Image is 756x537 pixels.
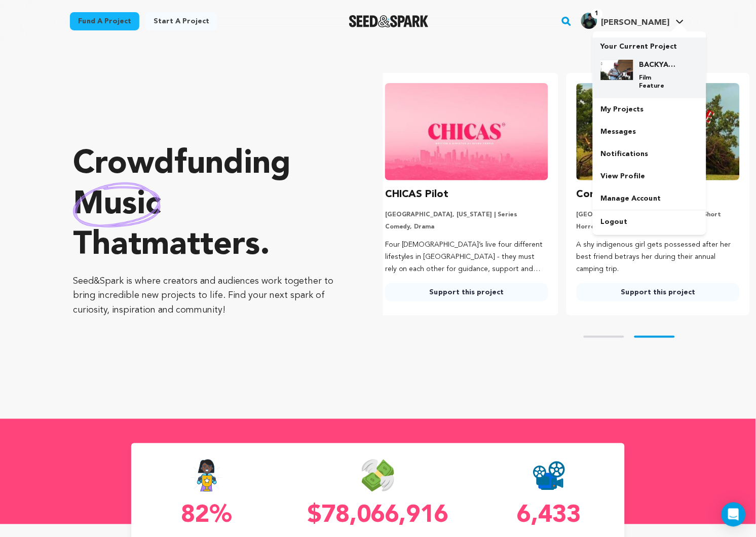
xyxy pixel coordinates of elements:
[349,15,429,27] img: Seed&Spark Logo Dark Mode
[593,98,706,121] a: My Projects
[639,74,676,90] p: Film Feature
[577,239,740,275] p: A shy indigenous girl gets possessed after her best friend betrays her during their annual campin...
[601,19,670,27] span: [PERSON_NAME]
[385,283,548,301] a: Support this project
[722,503,746,527] div: Open Intercom Messenger
[385,83,548,180] img: CHICAS Pilot image
[593,187,706,210] a: Manage Account
[577,211,740,219] p: [GEOGRAPHIC_DATA], [US_STATE] | Film Short
[385,186,449,203] h3: CHICAS Pilot
[593,121,706,143] a: Messages
[362,459,394,492] img: Seed&Spark Money Raised Icon
[591,9,603,19] span: 1
[593,143,706,165] a: Notifications
[533,459,565,492] img: Seed&Spark Projects Created Icon
[141,229,260,262] span: matters
[593,165,706,187] a: View Profile
[385,223,548,231] p: Comedy, Drama
[385,239,548,275] p: Four [DEMOGRAPHIC_DATA]’s live four different lifestyles in [GEOGRAPHIC_DATA] - they must rely on...
[70,12,139,30] a: Fund a project
[73,182,161,227] img: hand sketched image
[474,504,625,528] p: 6,433
[639,60,676,70] h4: BACKYARDS: LA's Gen Z Music Scene
[385,211,548,219] p: [GEOGRAPHIC_DATA], [US_STATE] | Series
[577,186,655,203] h3: Coming of Rage
[145,12,217,30] a: Start a project
[577,223,740,231] p: Horror, Nature
[581,13,597,29] img: 8d89282d85feb369.png
[601,37,698,98] a: Your Current Project BACKYARDS: LA's Gen Z Music Scene Film Feature
[73,274,343,318] p: Seed&Spark is where creators and audiences work together to bring incredible new projects to life...
[593,211,706,233] a: Logout
[579,11,686,32] span: Paul C.'s Profile
[73,144,343,266] p: Crowdfunding that .
[349,15,429,27] a: Seed&Spark Homepage
[577,283,740,301] a: Support this project
[191,459,222,492] img: Seed&Spark Success Rate Icon
[131,504,282,528] p: 82%
[581,13,670,29] div: Paul C.'s Profile
[601,60,633,80] img: d6df2fdec47a29e0.jpg
[601,37,698,52] p: Your Current Project
[577,83,740,180] img: Coming of Rage image
[579,11,686,29] a: Paul C.'s Profile
[303,504,453,528] p: $78,066,916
